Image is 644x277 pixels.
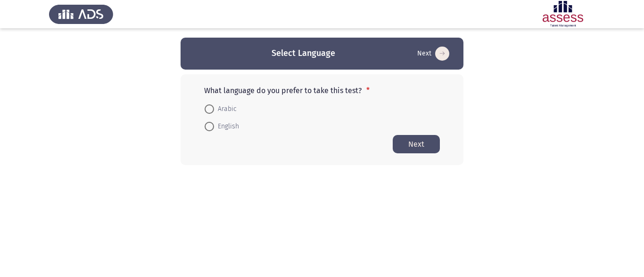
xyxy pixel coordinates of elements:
[204,86,440,95] p: What language do you prefer to take this test?
[214,103,237,115] span: Arabic
[272,47,335,59] h3: Select Language
[49,1,113,27] img: Assess Talent Management logo
[393,135,440,153] button: Start assessment
[414,46,452,61] button: Start assessment
[531,1,595,27] img: Assessment logo of Focus 3 Module+ CCE (A) Hero
[214,121,239,132] span: English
